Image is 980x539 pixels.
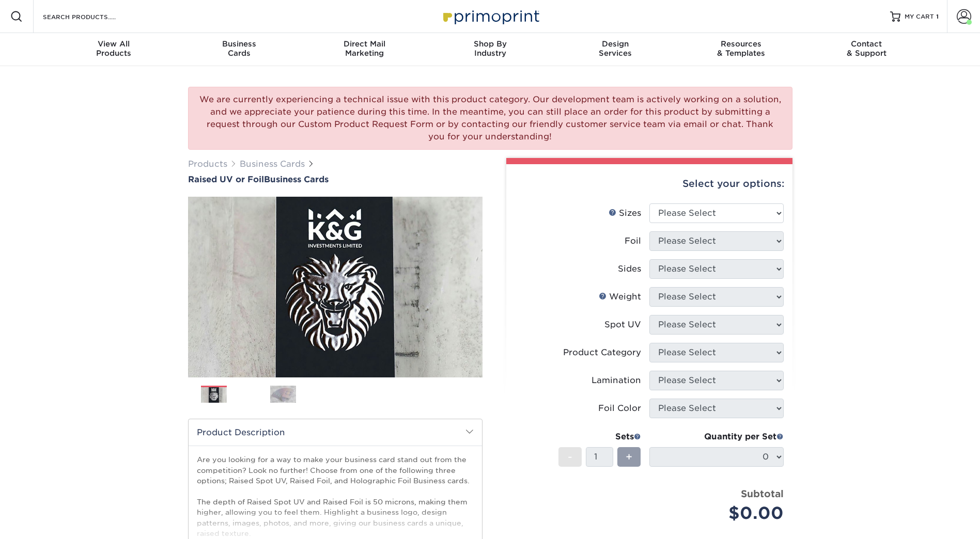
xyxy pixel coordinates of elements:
[176,39,302,49] span: Business
[443,382,469,407] img: Business Cards 08
[189,419,482,446] h2: Product Description
[609,207,641,219] div: Sizes
[302,39,427,58] div: Marketing
[302,33,427,66] a: Direct MailMarketing
[905,12,934,21] span: MY CART
[741,488,784,499] strong: Subtotal
[568,449,572,465] span: -
[592,374,641,387] div: Lamination
[598,402,641,415] div: Foil Color
[625,235,641,247] div: Foil
[374,382,400,407] img: Business Cards 06
[188,159,227,169] a: Products
[176,39,302,58] div: Cards
[553,33,678,66] a: DesignServices
[427,39,553,58] div: Industry
[201,382,227,408] img: Business Cards 01
[618,263,641,275] div: Sides
[42,10,143,23] input: SEARCH PRODUCTS.....
[188,175,264,184] span: Raised UV or Foil
[427,39,553,49] span: Shop By
[339,382,365,407] img: Business Cards 05
[649,431,784,443] div: Quantity per Set
[604,319,641,331] div: Spot UV
[515,164,784,203] div: Select your options:
[678,39,804,49] span: Resources
[553,39,678,58] div: Services
[558,431,641,443] div: Sets
[188,175,483,184] h1: Business Cards
[678,33,804,66] a: Resources& Templates
[599,291,641,303] div: Weight
[188,175,483,184] a: Raised UV or FoilBusiness Cards
[804,33,929,66] a: Contact& Support
[563,346,641,359] div: Product Category
[678,39,804,58] div: & Templates
[626,449,632,465] span: +
[305,382,331,407] img: Business Cards 04
[302,39,427,49] span: Direct Mail
[270,385,296,403] img: Business Cards 03
[236,382,261,407] img: Business Cards 02
[657,501,784,526] div: $0.00
[176,33,302,66] a: BusinessCards
[409,382,434,407] img: Business Cards 07
[804,39,929,58] div: & Support
[804,39,929,49] span: Contact
[51,39,177,49] span: View All
[553,39,678,49] span: Design
[427,33,553,66] a: Shop ByIndustry
[188,87,792,150] div: We are currently experiencing a technical issue with this product category. Our development team ...
[188,140,483,434] img: Raised UV or Foil 01
[240,159,305,169] a: Business Cards
[51,39,177,58] div: Products
[439,5,542,27] img: Primoprint
[51,33,177,66] a: View AllProducts
[936,13,939,20] span: 1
